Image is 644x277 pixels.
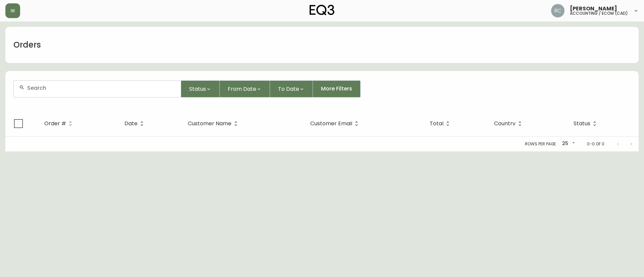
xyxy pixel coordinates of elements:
[228,85,256,93] span: From Date
[13,39,41,51] h1: Orders
[574,121,599,127] span: Status
[310,122,352,126] span: Customer Email
[188,121,240,127] span: Customer Name
[574,122,590,126] span: Status
[559,138,576,149] div: 25
[189,85,206,93] span: Status
[278,85,299,93] span: To Date
[587,141,604,147] p: 0-0 of 0
[430,122,443,126] span: Total
[430,121,452,127] span: Total
[310,121,361,127] span: Customer Email
[44,122,66,126] span: Order #
[494,122,516,126] span: Country
[181,80,220,97] button: Status
[124,122,138,126] span: Date
[124,121,146,127] span: Date
[27,85,175,91] input: Search
[551,4,565,17] img: f4ba4e02bd060be8f1386e3ca455bd0e
[570,11,628,15] h5: accounting / ecom (cad)
[310,5,334,15] img: logo
[44,121,75,127] span: Order #
[220,80,270,97] button: From Date
[270,80,313,97] button: To Date
[494,121,524,127] span: Country
[188,122,231,126] span: Customer Name
[570,6,617,11] span: [PERSON_NAME]
[525,141,557,147] p: Rows per page:
[321,85,352,92] span: More Filters
[313,80,361,97] button: More Filters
